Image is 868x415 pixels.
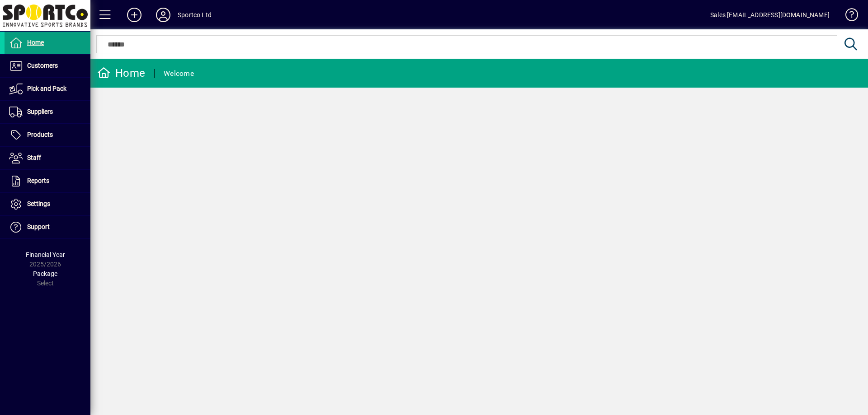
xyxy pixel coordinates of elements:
[5,78,90,100] a: Pick and Pack
[710,8,830,22] div: Sales [EMAIL_ADDRESS][DOMAIN_NAME]
[5,216,90,238] a: Support
[27,154,41,161] span: Staff
[164,66,194,81] div: Welcome
[149,7,178,23] button: Profile
[33,270,57,277] span: Package
[5,193,90,215] a: Settings
[120,7,149,23] button: Add
[26,251,65,258] span: Financial Year
[27,200,50,207] span: Settings
[5,170,90,192] a: Reports
[27,39,44,46] span: Home
[27,62,58,69] span: Customers
[97,66,145,80] div: Home
[27,108,53,115] span: Suppliers
[27,85,66,92] span: Pick and Pack
[5,147,90,169] a: Staff
[27,223,50,230] span: Support
[178,8,212,22] div: Sportco Ltd
[5,124,90,146] a: Products
[5,55,90,77] a: Customers
[27,177,49,184] span: Reports
[5,101,90,123] a: Suppliers
[27,131,53,138] span: Products
[839,2,857,31] a: Knowledge Base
